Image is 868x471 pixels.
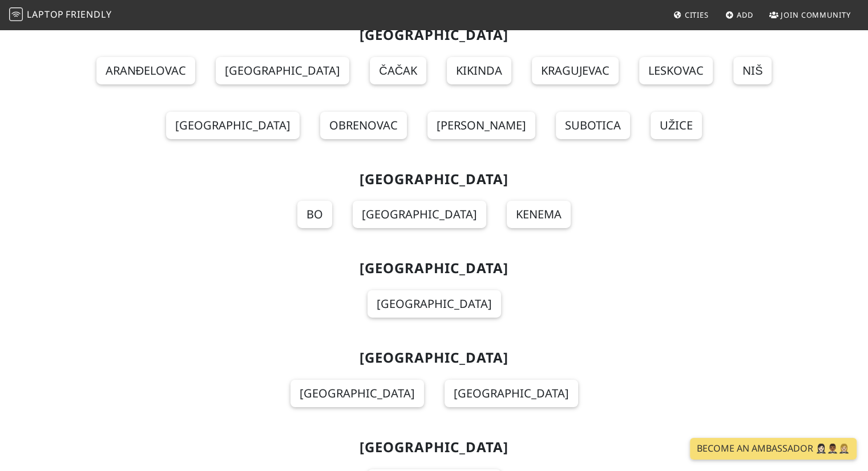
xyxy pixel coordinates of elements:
[427,112,535,139] a: [PERSON_NAME]
[733,57,772,84] a: Niš
[96,57,195,84] a: Aranđelovac
[690,438,857,460] a: Become an Ambassador 🤵🏻‍♀️🤵🏾‍♂️🤵🏼‍♀️
[639,57,713,84] a: Leskovac
[9,5,112,25] a: LaptopFriendly LaptopFriendly
[166,112,300,139] a: [GEOGRAPHIC_DATA]
[532,57,619,84] a: Kragujevac
[507,201,571,228] a: Kenema
[320,112,407,139] a: Obrenovac
[445,380,578,407] a: [GEOGRAPHIC_DATA]
[370,57,426,84] a: Čačak
[64,171,804,188] h2: [GEOGRAPHIC_DATA]
[447,57,511,84] a: Kikinda
[290,380,424,407] a: [GEOGRAPHIC_DATA]
[9,7,23,21] img: LaptopFriendly
[216,57,349,84] a: [GEOGRAPHIC_DATA]
[64,439,804,456] h2: [GEOGRAPHIC_DATA]
[556,112,630,139] a: Subotica
[651,112,702,139] a: Užice
[737,10,753,20] span: Add
[27,8,64,21] span: Laptop
[765,5,855,25] a: Join Community
[353,201,486,228] a: [GEOGRAPHIC_DATA]
[685,10,709,20] span: Cities
[297,201,332,228] a: Bo
[64,27,804,43] h2: [GEOGRAPHIC_DATA]
[721,5,758,25] a: Add
[64,260,804,277] h2: [GEOGRAPHIC_DATA]
[781,10,851,20] span: Join Community
[66,8,111,21] span: Friendly
[64,350,804,366] h2: [GEOGRAPHIC_DATA]
[368,290,501,318] a: [GEOGRAPHIC_DATA]
[669,5,713,25] a: Cities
